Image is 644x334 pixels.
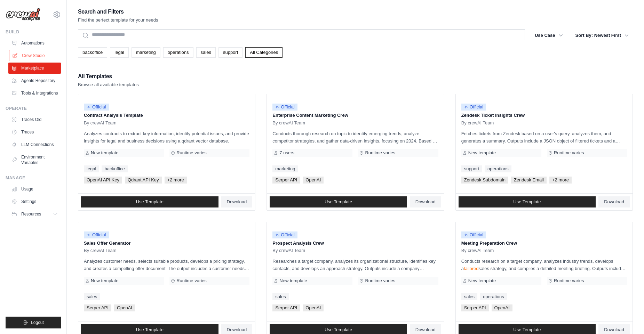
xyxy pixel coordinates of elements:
span: By crewAI Team [84,248,117,253]
a: Agents Repository [8,75,61,86]
p: Enterprise Content Marketing Crew [272,112,438,119]
xt-mark: tailored [464,266,479,271]
a: marketing [272,165,298,172]
p: Fetches tickets from Zendesk based on a user's query, analyzes them, and generates a summary. Out... [461,130,627,145]
div: Build [6,29,61,35]
a: backoffice [102,165,127,172]
span: +2 more [549,177,572,184]
a: Traces [8,127,61,138]
a: support [218,47,243,58]
a: Traces Old [8,114,61,125]
a: Settings [8,196,61,207]
p: Meeting Preparation Crew [461,240,627,247]
a: Use Template [81,196,218,207]
p: Contract Analysis Template [84,112,249,119]
a: Tools & Integrations [8,88,61,99]
span: Zendesk Email [511,177,547,184]
span: By crewAI Team [84,120,117,126]
span: OpenAI [303,177,324,184]
a: Download [410,196,441,207]
img: Logo [6,8,40,21]
p: Conducts research on a target company, analyzes industry trends, develops a sales strategy, and c... [461,258,627,272]
span: Use Template [513,199,541,205]
span: Qdrant API Key [125,177,162,184]
span: Runtime varies [365,150,395,156]
a: Use Template [270,196,407,207]
span: OpenAI [303,304,324,311]
a: sales [196,47,216,58]
h2: All Templates [78,72,139,81]
span: +2 more [165,177,187,184]
a: legal [110,47,128,58]
span: By crewAI Team [272,248,305,253]
span: Use Template [513,327,541,333]
p: Researches a target company, analyzes its organizational structure, identifies key contacts, and ... [272,258,438,272]
p: Analyzes customer needs, selects suitable products, develops a pricing strategy, and creates a co... [84,258,249,272]
span: Resources [21,211,41,217]
span: Serper API [272,304,300,311]
p: Analyzes contracts to extract key information, identify potential issues, and provide insights fo... [84,130,249,145]
a: LLM Connections [8,139,61,150]
span: Official [461,104,486,111]
h2: Search and Filters [78,7,158,17]
p: Conducts thorough research on topic to identify emerging trends, analyze competitor strategies, a... [272,130,438,145]
a: backoffice [78,47,107,58]
a: Download [221,196,253,207]
a: marketing [132,47,160,58]
p: Prospect Analysis Crew [272,240,438,247]
span: Download [604,199,624,205]
span: Logout [31,320,44,325]
span: Download [227,327,247,333]
span: Serper API [461,304,489,311]
span: New template [279,278,307,284]
a: sales [461,293,477,300]
a: Crew Studio [9,50,62,61]
p: Zendesk Ticket Insights Crew [461,112,627,119]
span: Use Template [325,199,352,205]
a: Usage [8,184,61,195]
span: By crewAI Team [461,248,494,253]
span: OpenAI [114,304,135,311]
a: All Categories [245,47,283,58]
a: Environment Variables [8,152,61,168]
span: Use Template [136,199,164,205]
span: Runtime varies [554,150,584,156]
span: OpenAI [492,304,512,311]
a: legal [84,165,99,172]
span: Official [272,104,297,111]
span: 7 users [279,150,294,156]
span: Official [272,231,297,238]
a: sales [84,293,100,300]
a: operations [163,47,193,58]
div: Operate [6,106,61,111]
div: Manage [6,175,61,181]
a: Automations [8,38,61,49]
span: Official [84,231,109,238]
p: Sales Offer Generator [84,240,249,247]
button: Logout [6,317,61,328]
span: Download [227,199,247,205]
span: Download [415,199,436,205]
span: Official [84,104,109,111]
a: sales [272,293,288,300]
span: Use Template [136,327,164,333]
button: Use Case [531,29,567,42]
span: Use Template [325,327,352,333]
span: By crewAI Team [272,120,305,126]
span: Runtime varies [365,278,395,284]
a: support [461,165,482,172]
a: Download [598,196,630,207]
span: Runtime varies [554,278,584,284]
span: OpenAI API Key [84,177,122,184]
span: Serper API [272,177,300,184]
a: operations [480,293,507,300]
span: By crewAI Team [461,120,494,126]
p: Browse all available templates [78,81,139,88]
span: Official [461,231,486,238]
button: Sort By: Newest First [571,29,633,42]
span: Runtime varies [176,278,207,284]
span: Serper API [84,304,111,311]
p: Find the perfect template for your needs [78,17,158,24]
span: Zendesk Subdomain [461,177,508,184]
button: Resources [8,209,61,220]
